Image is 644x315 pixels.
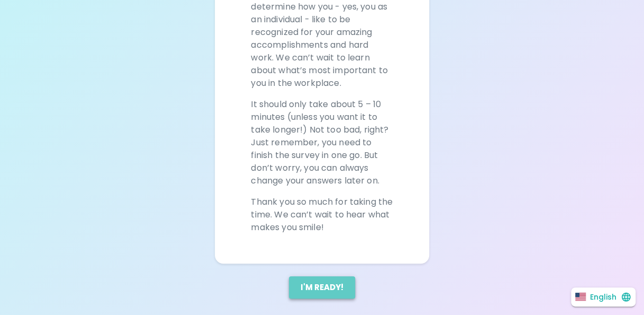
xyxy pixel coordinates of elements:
img: United States flag [575,293,586,301]
button: English [571,287,636,307]
p: Thank you so much for taking the time. We can’t wait to hear what makes you smile! [251,196,393,234]
p: English [590,292,616,302]
p: It should only take about 5 – 10 minutes (unless you want it to take longer!) Not too bad, right?... [251,98,393,187]
button: I'm ready! [289,276,355,299]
